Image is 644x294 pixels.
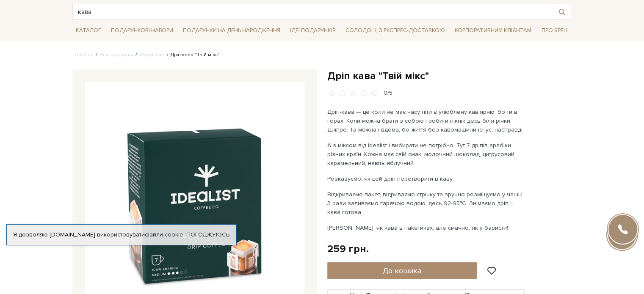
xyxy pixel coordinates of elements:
span: Каталог [72,24,105,37]
li: Дріп кава "Твій мікс" [165,51,220,59]
span: Подарункові набори [108,24,177,37]
span: Ідеї подарунків [287,24,339,37]
p: Дріп-кава — це коли не має часу піти в улюблену кав'ярню, бо ти в горах. Коли можна брати з собою... [327,107,526,134]
h1: Дріп кава "Твій мікс" [327,69,572,82]
button: До кошика [327,262,478,279]
p: [PERSON_NAME], як кава в пакетиках, але смачно, як у баристи! [327,223,526,232]
a: файли cookie [145,231,183,238]
div: 0/5 [384,89,392,97]
a: Солодощі з експрес-доставкою [342,23,448,38]
span: Подарунки на День народження [180,24,284,37]
p: Відкриваємо пакет, відриваємо стрічку та зручно розміщуємо у чашці. 3 рази заливаємо гарячою водо... [327,190,526,217]
p: А з міксом від Idealist і вибирати не потрібно. Тут 7 дріпів арабіки різних країн. Кожна має свій... [327,141,526,168]
span: Про Spell [538,24,572,37]
a: Вся продукція [100,52,133,58]
p: Розказуємо, як цей дріп перетворити в каву. [327,174,526,183]
a: Корпоративним клієнтам [451,23,535,38]
button: Пошук товару у каталозі [552,4,572,19]
span: До кошика [383,266,421,275]
div: Я дозволяю [DOMAIN_NAME] використовувати [7,231,236,239]
a: Збери сам [139,52,165,58]
a: Погоджуюсь [186,231,229,239]
a: Головна [72,52,94,58]
input: Пошук товару у каталозі [73,4,552,19]
div: 259 грн. [327,242,369,256]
